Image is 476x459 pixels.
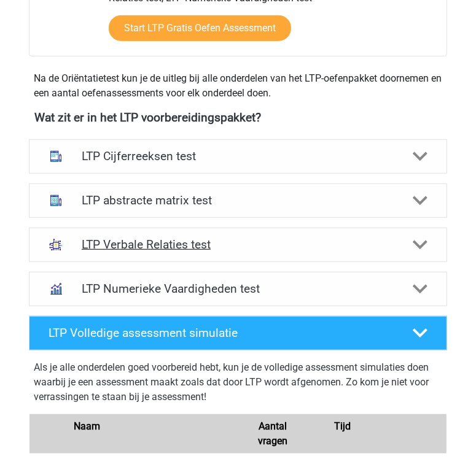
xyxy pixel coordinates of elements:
[29,71,447,101] div: Na de Oriëntatietest kun je de uitleg bij alle onderdelen van het LTP-oefenpakket doornemen en ee...
[44,277,68,301] img: numeriek redeneren
[49,326,394,340] h4: LTP Volledige assessment simulatie
[82,193,394,207] h4: LTP abstracte matrix test
[24,139,452,174] a: cijferreeksen LTP Cijferreeksen test
[44,145,68,168] img: cijferreeksen
[82,237,394,252] h4: LTP Verbale Relaties test
[82,282,394,296] h4: LTP Numerieke Vaardigheden test
[44,233,68,256] img: analogieen
[82,149,394,163] h4: LTP Cijferreeksen test
[24,183,452,218] a: abstracte matrices LTP abstracte matrix test
[308,419,377,449] div: Tijd
[238,419,307,449] div: Aantal vragen
[24,316,452,350] a: LTP Volledige assessment simulatie
[34,360,442,409] div: Als je alle onderdelen goed voorbereid hebt, kun je de volledige assessment simulaties doen waarb...
[109,15,291,41] a: Start LTP Gratis Oefen Assessment
[64,419,238,449] div: Naam
[24,228,452,262] a: analogieen LTP Verbale Relaties test
[24,272,452,306] a: numeriek redeneren LTP Numerieke Vaardigheden test
[44,189,68,212] img: abstracte matrices
[34,110,442,125] h4: Wat zit er in het LTP voorbereidingspakket?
